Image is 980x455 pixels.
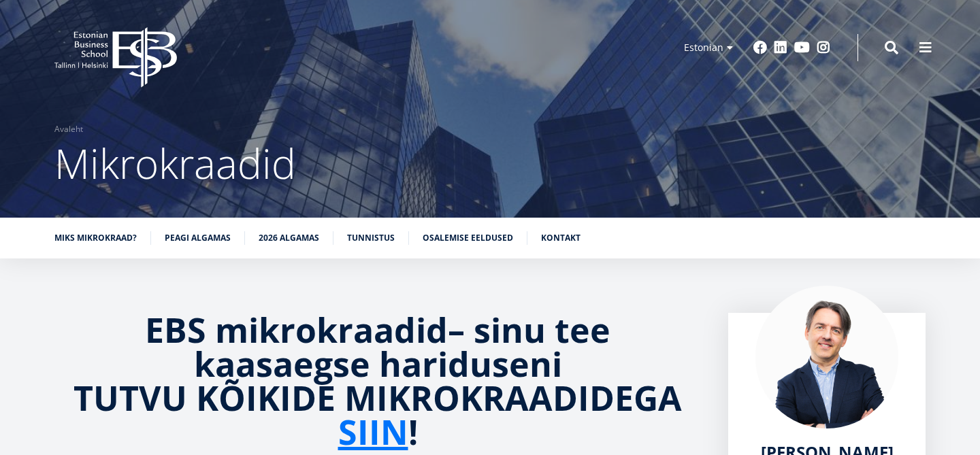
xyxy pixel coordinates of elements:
strong: sinu tee kaasaegse hariduseni TUTVU KÕIKIDE MIKROKRAADIDEGA ! [73,307,682,455]
img: Marko Rillo [755,286,898,428]
a: Kontakt [541,231,581,245]
a: Avaleht [54,122,83,136]
strong: – [448,307,465,353]
span: Mikrokraadid [54,135,296,191]
a: Osalemise eeldused [423,231,513,245]
a: Peagi algamas [165,231,231,245]
a: Miks mikrokraad? [54,231,137,245]
a: Instagram [817,41,830,54]
a: SIIN [338,415,408,449]
a: Tunnistus [347,231,395,245]
a: Facebook [753,41,767,54]
a: Youtube [794,41,810,54]
strong: EBS mikrokraadid [145,307,448,353]
a: 2026 algamas [259,231,319,245]
a: Linkedin [774,41,787,54]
